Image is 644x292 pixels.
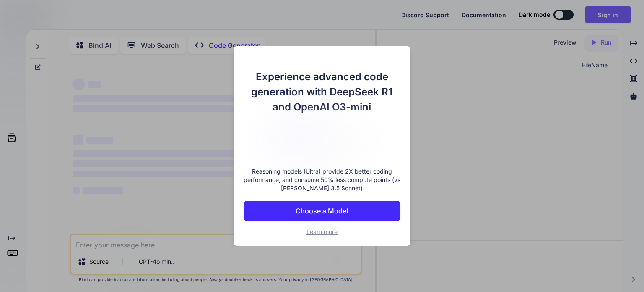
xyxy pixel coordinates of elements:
[267,123,377,159] img: bind logo
[306,228,338,235] span: Learn more
[244,167,400,192] p: Reasoning models (Ultra) provide 2X better coding performance, and consume 50% less compute point...
[244,201,400,221] button: Choose a Model
[390,56,400,66] img: close
[296,206,348,216] p: Choose a Model
[244,69,400,115] h1: Experience advanced code generation with DeepSeek R1 and OpenAI O3-mini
